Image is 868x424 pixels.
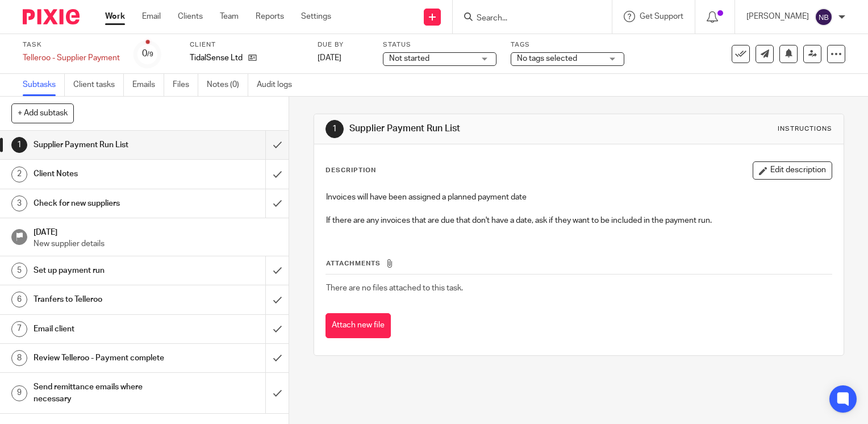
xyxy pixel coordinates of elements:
h1: Client Notes [34,165,181,182]
span: [DATE] [318,54,341,62]
h1: Review Telleroo - Payment complete [34,350,181,367]
span: Get Support [640,13,683,20]
p: TidalSense Ltd [190,52,243,64]
a: Reports [256,11,284,22]
div: 0 [142,47,153,60]
h1: Supplier Payment Run List [34,136,181,153]
p: [PERSON_NAME] [746,11,809,22]
div: Telleroo - Supplier Payment [23,52,120,64]
input: Search [475,14,578,24]
a: Client tasks [73,74,124,96]
img: Pixie [23,9,80,24]
div: 2 [11,167,27,182]
h1: [DATE] [34,224,278,238]
h1: Check for new suppliers [34,195,181,212]
label: Task [23,40,120,49]
button: Edit description [753,161,832,180]
a: Work [105,11,125,22]
div: 9 [11,385,27,401]
h1: Tranfers to Telleroo [34,291,181,308]
span: Attachments [326,260,381,267]
a: Emails [132,74,164,96]
div: 8 [11,350,27,366]
h1: Supplier Payment Run List [349,123,603,135]
div: 7 [11,321,27,337]
h1: Send remittance emails where necessary [34,379,181,408]
h1: Set up payment run [34,262,181,279]
div: 1 [325,120,344,138]
label: Client [190,40,303,49]
p: Description [325,166,376,175]
div: Instructions [778,124,832,134]
div: 1 [11,137,27,153]
a: Email [142,11,161,22]
div: 6 [11,292,27,307]
small: /9 [147,51,153,57]
a: Team [220,11,239,22]
div: 5 [11,263,27,278]
label: Status [383,40,496,49]
div: 3 [11,196,27,211]
span: There are no files attached to this task. [326,284,463,292]
a: Clients [178,11,203,22]
img: svg%3E [815,8,833,26]
label: Tags [511,40,624,49]
a: Settings [301,11,331,22]
p: Invoices will have been assigned a planned payment date [326,192,832,203]
h1: Email client [34,321,181,338]
p: New supplier details [34,238,278,250]
button: Attach new file [325,313,391,339]
a: Audit logs [257,74,301,96]
label: Due by [318,40,369,49]
span: Not started [389,55,429,63]
a: Subtasks [23,74,65,96]
p: If there are any invoices that are due that don't have a date, ask if they want to be included in... [326,215,832,226]
a: Notes (0) [207,74,248,96]
button: + Add subtask [11,103,74,123]
a: Files [173,74,198,96]
span: No tags selected [517,55,577,63]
